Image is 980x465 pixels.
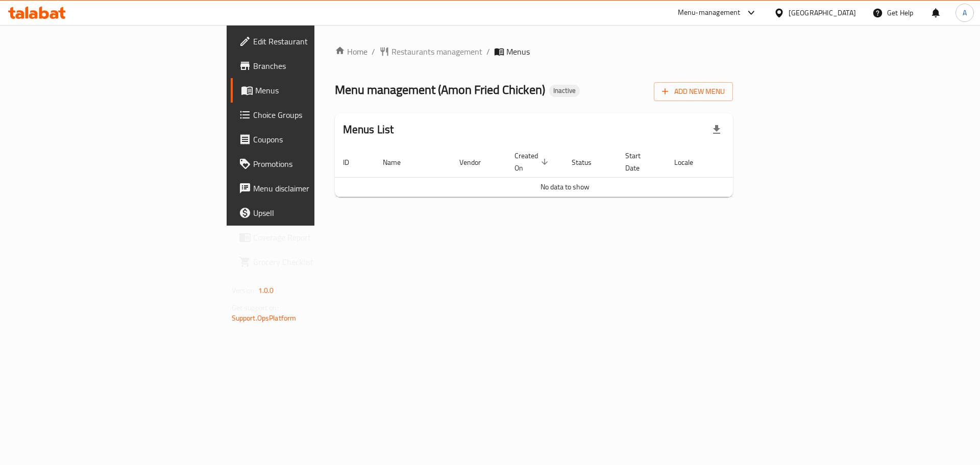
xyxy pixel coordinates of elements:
[789,7,856,18] div: [GEOGRAPHIC_DATA]
[335,45,733,58] nav: breadcrumb
[231,176,390,201] a: Menu disclaimer
[343,156,362,168] span: ID
[343,122,394,137] h2: Menus List
[231,103,390,127] a: Choice Groups
[674,156,706,168] span: Locale
[719,146,795,178] th: Actions
[253,109,382,121] span: Choice Groups
[253,182,382,194] span: Menu disclaimer
[253,133,382,145] span: Coupons
[231,78,390,103] a: Menus
[335,78,545,101] span: Menu management ( Amon Fried Chicken )
[549,86,580,95] span: Inactive
[335,146,795,197] table: enhanced table
[506,45,530,58] span: Menus
[253,231,382,243] span: Coverage Report
[514,150,551,174] span: Created On
[379,45,482,58] a: Restaurants management
[232,284,257,297] span: Version:
[231,250,390,274] a: Grocery Checklist
[231,127,390,152] a: Coupons
[258,284,274,297] span: 1.0.0
[963,7,967,18] span: A
[459,156,494,168] span: Vendor
[253,35,382,47] span: Edit Restaurant
[231,29,390,54] a: Edit Restaurant
[678,7,741,19] div: Menu-management
[255,84,382,96] span: Menus
[253,158,382,170] span: Promotions
[572,156,605,168] span: Status
[253,256,382,268] span: Grocery Checklist
[662,85,725,98] span: Add New Menu
[541,180,590,193] span: No data to show
[654,82,733,101] button: Add New Menu
[232,301,279,314] span: Get support on:
[253,60,382,72] span: Branches
[383,156,414,168] span: Name
[549,85,580,97] div: Inactive
[253,207,382,219] span: Upsell
[231,225,390,250] a: Coverage Report
[231,54,390,78] a: Branches
[391,45,482,58] span: Restaurants management
[232,311,297,325] a: Support.OpsPlatform
[231,201,390,225] a: Upsell
[704,117,729,142] div: Export file
[231,152,390,176] a: Promotions
[625,150,654,174] span: Start Date
[486,45,490,58] li: /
